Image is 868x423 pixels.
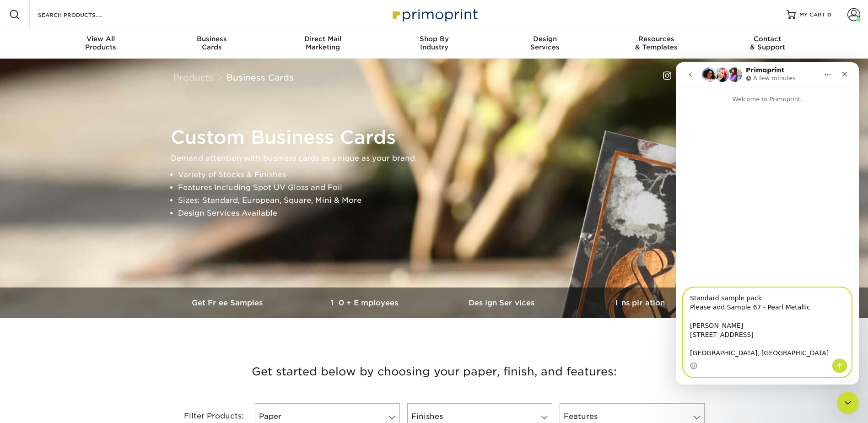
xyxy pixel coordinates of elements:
[178,181,706,194] li: Features Including Spot UV Gloss and Foil
[156,29,267,59] a: BusinessCards
[490,29,601,59] a: DesignServices
[297,287,434,318] a: 10+ Employees
[712,35,823,43] span: Contact
[160,298,297,307] h3: Get Free Samples
[676,62,859,385] iframe: Intercom live chat
[267,35,378,43] span: Direct Mail
[173,72,214,82] a: Products
[837,392,859,414] iframe: Intercom live chat
[601,35,712,43] span: Resources
[45,29,156,59] a: View AllProducts
[378,35,490,43] span: Shop By
[571,298,709,307] h3: Inspiration
[156,35,267,51] div: Cards
[378,35,490,51] div: Industry
[378,29,490,59] a: Shop ByIndustry
[45,35,156,43] span: View All
[434,287,571,318] a: Design Services
[267,29,378,59] a: Direct MailMarketing
[297,298,434,307] h3: 10+ Employees
[178,194,706,207] li: Sizes: Standard, European, Square, Mini & More
[490,35,601,43] span: Design
[45,35,156,51] div: Products
[712,35,823,51] div: & Support
[571,287,709,318] a: Inspiration
[178,168,706,181] li: Variety of Stocks & Finishes
[490,35,601,51] div: Services
[601,29,712,59] a: Resources& Templates
[178,207,706,220] li: Design Services Available
[226,72,294,82] a: Business Cards
[171,152,706,165] p: Demand attention with business cards as unique as your brand.
[37,9,126,20] input: SEARCH PRODUCTS.....
[156,35,267,43] span: Business
[434,298,571,307] h3: Design Services
[601,35,712,51] div: & Templates
[827,11,831,18] span: 0
[712,29,823,59] a: Contact& Support
[171,126,706,148] h1: Custom Business Cards
[160,287,297,318] a: Get Free Samples
[167,351,702,392] h3: Get started below by choosing your paper, finish, and features:
[799,11,825,19] span: MY CART
[388,5,480,24] img: Primoprint
[267,35,378,51] div: Marketing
